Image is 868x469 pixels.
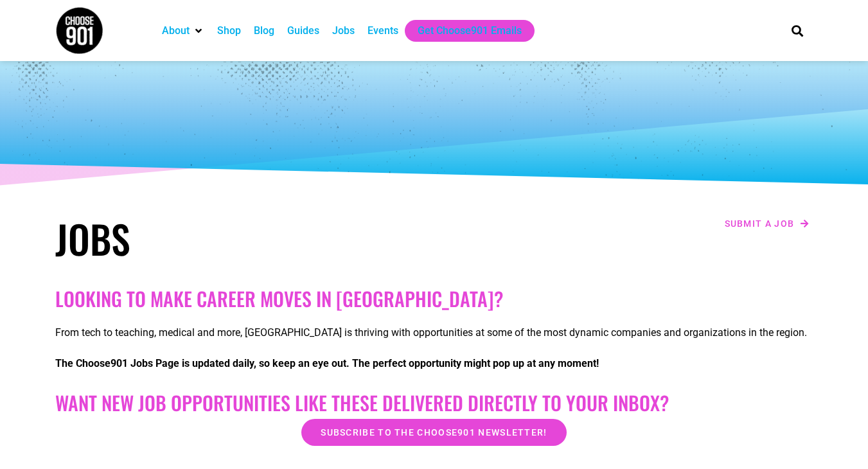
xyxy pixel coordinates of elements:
[368,23,398,39] a: Events
[55,325,813,341] p: From tech to teaching, medical and more, [GEOGRAPHIC_DATA] is thriving with opportunities at some...
[287,23,319,39] a: Guides
[55,391,813,414] h2: Want New Job Opportunities like these Delivered Directly to your Inbox?
[254,23,274,39] a: Blog
[786,20,808,41] div: Search
[725,219,795,228] span: Submit a job
[321,428,547,437] span: Subscribe to the Choose901 newsletter!
[332,23,355,39] a: Jobs
[55,215,428,261] h1: Jobs
[721,215,813,232] a: Submit a job
[418,23,522,39] a: Get Choose901 Emails
[301,419,566,446] a: Subscribe to the Choose901 newsletter!
[162,23,190,39] a: About
[217,23,241,39] a: Shop
[155,20,211,42] div: About
[55,357,599,369] strong: The Choose901 Jobs Page is updated daily, so keep an eye out. The perfect opportunity might pop u...
[155,20,770,42] nav: Main nav
[55,287,813,310] h2: Looking to make career moves in [GEOGRAPHIC_DATA]?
